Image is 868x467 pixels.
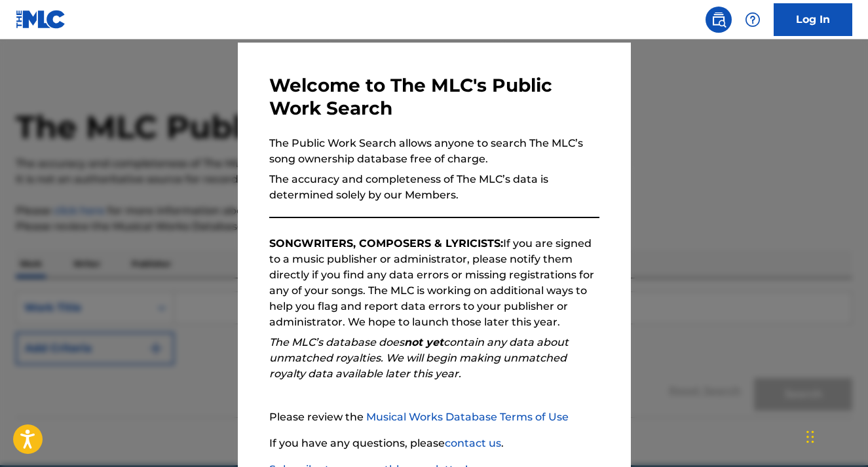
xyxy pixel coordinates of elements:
div: Help [740,7,766,33]
img: search [711,12,726,28]
a: Musical Works Database Terms of Use [366,411,569,423]
strong: SONGWRITERS, COMPOSERS & LYRICISTS: [269,237,503,250]
p: If you are signed to a music publisher or administrator, please notify them directly if you find ... [269,236,599,330]
p: The Public Work Search allows anyone to search The MLC’s song ownership database free of charge. [269,136,599,167]
p: Please review the [269,409,599,425]
em: The MLC’s database does contain any data about unmatched royalties. We will begin making unmatche... [269,336,569,380]
a: Log In [774,3,852,36]
strong: not yet [404,336,443,348]
div: Drag [806,417,814,457]
p: If you have any questions, please . [269,436,599,451]
a: Public Search [706,7,732,33]
img: MLC Logo [16,10,66,29]
h3: Welcome to The MLC's Public Work Search [269,74,599,120]
iframe: Chat Widget [802,404,868,467]
p: The accuracy and completeness of The MLC’s data is determined solely by our Members. [269,172,599,203]
img: help [745,12,761,28]
a: contact us [445,437,501,449]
